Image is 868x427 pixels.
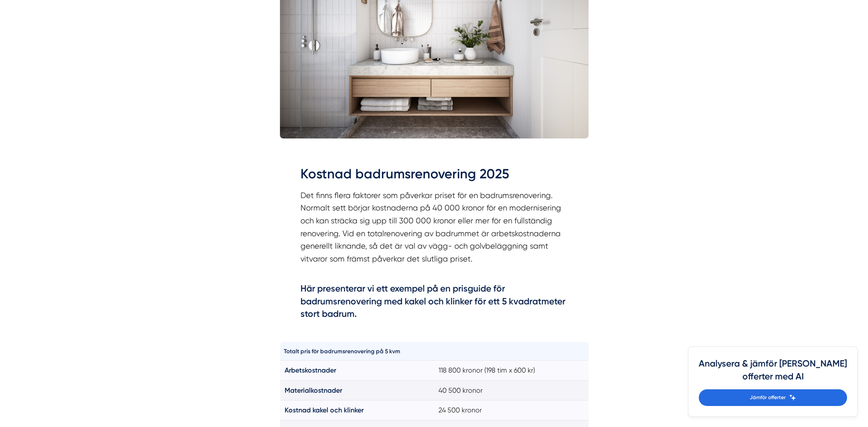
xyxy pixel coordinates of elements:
strong: Arbetskostnader [285,366,336,374]
strong: Materialkostnader [285,386,342,394]
h4: Analysera & jämför [PERSON_NAME] offerter med AI [699,357,847,389]
td: 24 500 kronor [434,400,589,420]
td: 118 800 kronor (198 tim x 600 kr) [434,361,589,380]
strong: Kostnad kakel och klinker [285,406,363,414]
td: 40 500 kronor [434,380,589,400]
h4: Här presenterar vi ett exempel på en prisguide för badrumsrenovering med kakel och klinker för et... [300,282,568,323]
p: Det finns flera faktorer som påverkar priset för en badrumsrenovering. Normalt sett börjar kostna... [300,189,568,278]
span: Jämför offerter [750,394,786,402]
a: Jämför offerter [699,389,847,406]
h2: Kostnad badrumsrenovering 2025 [300,165,568,189]
th: Totalt pris för badrumsrenovering på 5 kvm [280,342,434,361]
